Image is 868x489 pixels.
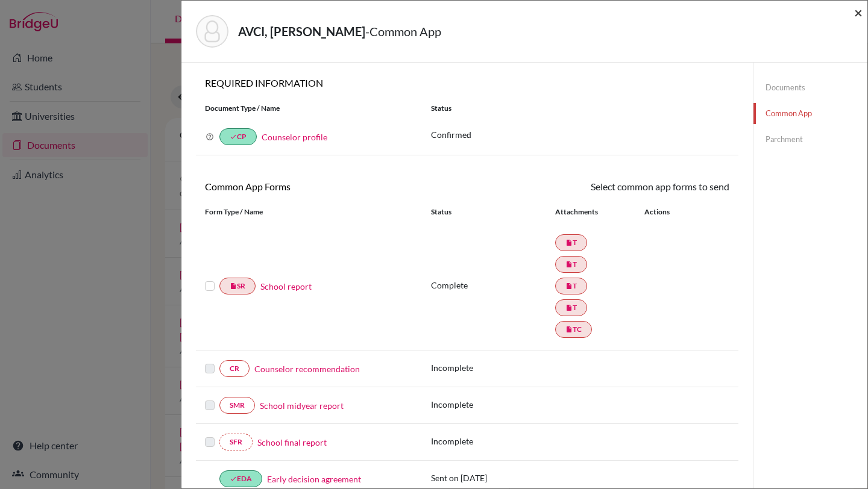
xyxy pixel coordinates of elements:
a: SMR [219,397,255,414]
a: Counselor profile [262,132,327,142]
div: Attachments [555,207,630,217]
div: Status [431,207,555,217]
i: insert_drive_file [565,282,573,290]
p: Incomplete [431,361,555,374]
i: insert_drive_file [230,282,237,290]
i: insert_drive_file [565,326,573,333]
a: Parchment [753,129,867,150]
a: insert_drive_fileSR [219,278,256,294]
i: insert_drive_file [565,304,573,311]
a: Common App [753,103,867,124]
div: Select common app forms to send [467,179,738,194]
i: insert_drive_file [565,261,573,268]
div: Actions [630,207,705,217]
a: doneCP [219,128,257,145]
h6: REQUIRED INFORMATION [196,77,738,89]
a: School midyear report [260,399,344,412]
div: Document Type / Name [196,103,422,114]
a: School report [260,280,312,293]
h6: Common App Forms [196,181,467,192]
a: School final report [257,436,327,449]
a: insert_drive_fileT [555,299,587,316]
a: insert_drive_fileT [555,256,587,273]
a: insert_drive_fileT [555,278,587,294]
a: Documents [753,77,867,98]
a: Counselor recommendation [254,363,360,375]
a: Early decision agreement [267,473,361,485]
button: Close [854,5,863,20]
i: done [230,475,237,482]
div: Status [422,103,738,114]
p: Incomplete [431,398,555,411]
a: doneEDA [219,470,262,487]
a: SFR [219,434,253,450]
strong: AVCI, [PERSON_NAME] [238,24,365,39]
p: Incomplete [431,435,555,447]
p: Complete [431,279,555,291]
a: CR [219,360,250,377]
span: - Common App [365,24,441,39]
a: insert_drive_fileT [555,234,587,251]
p: Sent on [DATE] [431,472,555,484]
a: insert_drive_fileTC [555,321,592,338]
div: Form Type / Name [196,207,422,217]
i: done [230,133,237,140]
span: × [854,4,863,21]
p: Confirmed [431,128,729,141]
i: insert_drive_file [565,239,573,246]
